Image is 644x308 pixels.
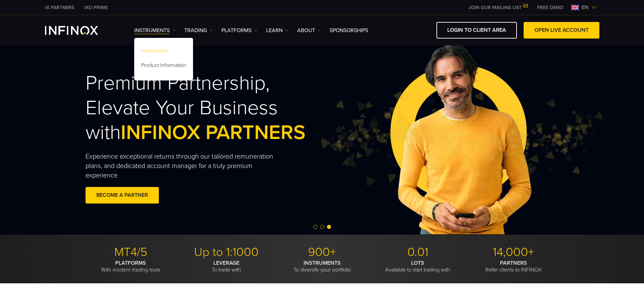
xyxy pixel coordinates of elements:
a: INFINOX MENU [532,4,569,11]
span: en [579,3,591,11]
a: Learn [266,26,289,34]
p: To diversify your portfolio [277,260,367,273]
a: TRADING [184,26,213,34]
p: Available to start trading with [373,260,463,273]
strong: LEVERAGE [213,260,239,266]
p: 900+ [277,245,367,260]
p: Up to 1:1000 [181,245,272,260]
strong: LOTS [411,260,424,266]
a: INFINOX [79,4,113,11]
a: Instruments [134,26,176,34]
span: Go to slide 3 [327,225,331,229]
p: Refer clients to INFINOX [468,260,559,273]
p: Experience exceptional returns through our tailored remuneration plans, and dedicated account man... [86,152,286,181]
a: OPEN LIVE ACCOUNT [524,22,599,39]
a: Product Information [134,59,193,74]
strong: PARTNERS [500,260,527,266]
p: 0.01 [373,245,463,260]
a: Instruments [134,45,193,59]
p: To trade with [181,260,272,273]
span: INFINOX PARTNERS [121,121,306,145]
a: BECOME A PARTNER [86,187,159,204]
h2: Premium Partnership, Elevate Your Business with [86,71,336,146]
strong: INSTRUMENTS [304,260,341,266]
a: ABOUT [297,26,321,34]
p: MT4/5 [86,245,176,260]
a: INFINOX Logo [45,26,114,35]
a: JOIN OUR MAILING LIST [463,5,532,10]
strong: PLATFORMS [115,260,146,266]
a: PLATFORMS [221,26,258,34]
a: SPONSORSHIPS [330,26,368,34]
span: Go to slide 2 [320,225,324,229]
a: INFINOX [40,4,79,11]
p: 14,000+ [468,245,559,260]
span: Go to slide 1 [313,225,317,229]
a: LOGIN TO CLIENT AREA [436,22,517,39]
p: With modern trading tools [86,260,176,273]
